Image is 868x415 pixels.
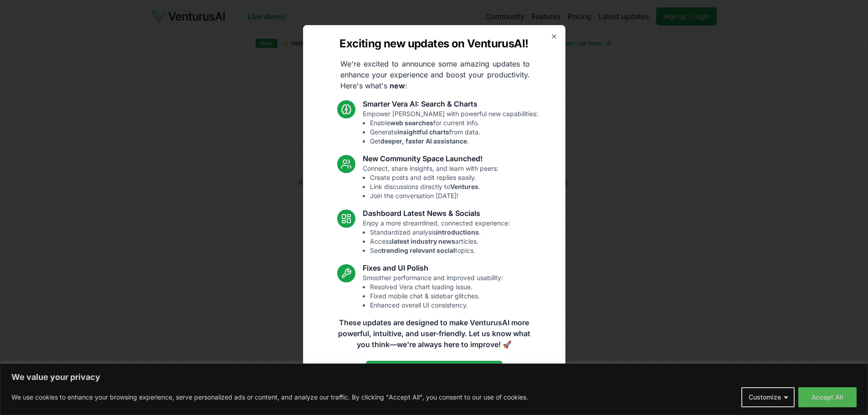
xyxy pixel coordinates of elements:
[339,36,528,51] h2: Exciting new updates on VenturusAI!
[370,173,498,182] li: Create posts and edit replies easily.
[366,361,503,379] a: Read the full announcement on our blog!
[332,317,536,350] p: These updates are designed to make VenturusAI more powerful, intuitive, and user-friendly. Let us...
[363,109,538,146] p: Empower [PERSON_NAME] with powerful new capabilities:
[370,228,510,237] li: Standardized analysis .
[380,137,467,145] strong: deeper, faster AI assistance
[436,228,479,236] strong: introductions
[370,191,498,200] li: Join the conversation [DATE]!
[390,81,405,90] strong: new
[370,182,498,191] li: Link discussions directly to .
[370,128,538,137] li: Generate from data.
[370,301,503,310] li: Enhanced overall UI consistency.
[363,208,510,219] h3: Dashboard Latest News & Socials
[381,246,455,254] strong: trending relevant social
[363,153,498,164] h3: New Community Space Launched!
[370,137,538,146] li: Get .
[370,282,503,292] li: Resolved Vera chart loading issue.
[363,219,510,255] p: Enjoy a more streamlined, connected experience:
[363,262,503,273] h3: Fixes and UI Polish
[370,246,510,255] li: See topics.
[390,119,433,127] strong: web searches
[397,128,449,136] strong: insightful charts
[392,237,455,245] strong: latest industry news
[370,292,503,301] li: Fixed mobile chat & sidebar glitches.
[363,164,498,200] p: Connect, share insights, and learn with peers:
[363,273,503,310] p: Smoother performance and improved usability:
[370,237,510,246] li: Access articles.
[333,58,537,91] p: We're excited to announce some amazing updates to enhance your experience and boost your producti...
[363,98,538,109] h3: Smarter Vera AI: Search & Charts
[450,183,478,190] strong: Ventures
[370,118,538,128] li: Enable for current info.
